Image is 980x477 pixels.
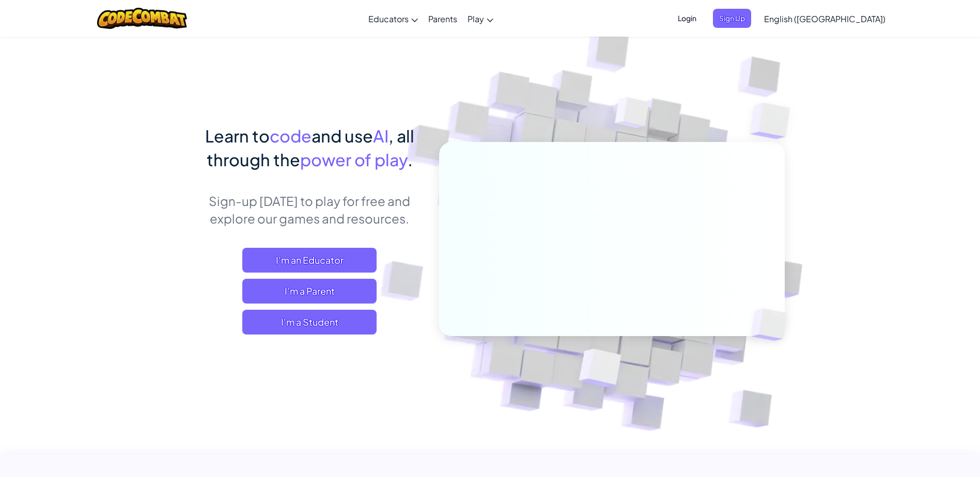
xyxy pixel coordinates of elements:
[423,5,462,33] a: Parents
[196,192,424,227] p: Sign-up [DATE] to play for free and explore our games and resources.
[242,310,377,335] button: I'm a Student
[672,9,703,28] button: Login
[408,149,413,170] span: .
[734,287,811,362] img: Overlap cubes
[468,13,484,24] span: Play
[242,248,377,273] a: I'm an Educator
[759,5,891,33] a: English ([GEOGRAPHIC_DATA])
[368,13,409,24] span: Educators
[205,125,270,146] span: Learn to
[729,77,819,165] img: Overlap cubes
[462,5,499,33] a: Play
[373,125,388,146] span: AI
[713,9,751,28] button: Sign Up
[595,77,670,154] img: Overlap cubes
[553,327,646,412] img: Overlap cubes
[764,13,885,24] span: English ([GEOGRAPHIC_DATA])
[242,279,377,304] a: I'm a Parent
[312,125,373,146] span: and use
[97,8,188,29] img: CodeCombat logo
[270,125,312,146] span: code
[300,149,408,170] span: power of play
[363,5,423,33] a: Educators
